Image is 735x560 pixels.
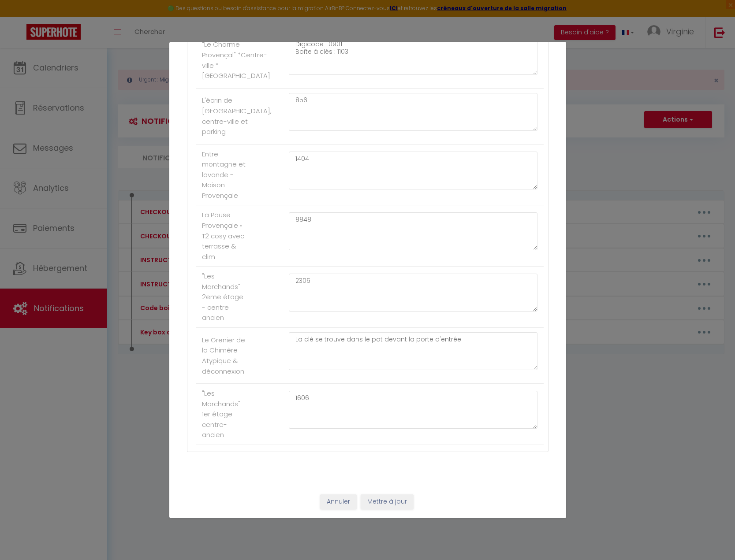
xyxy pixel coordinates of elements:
label: La Pause Provençale • T2 cosy avec terrasse & clim [202,210,248,262]
label: Le Grenier de la Chimère - Atypique & déconnexion [202,335,248,376]
label: "Les Marchands" 1er étage - centre-ancien [202,388,248,440]
button: Ouvrir le widget de chat LiveChat [7,4,34,30]
label: "Le Charme Provençal" *Centre-ville *[GEOGRAPHIC_DATA] [202,39,270,81]
label: Entre montagne et lavande - Maison Provençale [202,149,248,201]
button: Annuler [320,494,357,509]
label: "Les Marchands" 2eme étage - centre ancien [202,271,248,323]
label: L'écrin de [GEOGRAPHIC_DATA], centre-ville et parking [202,95,272,137]
button: Mettre à jour [361,494,414,509]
